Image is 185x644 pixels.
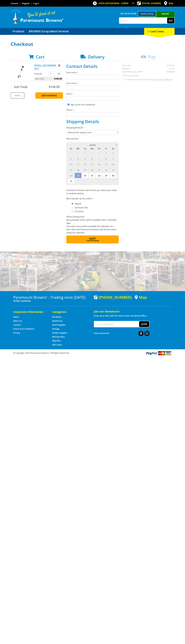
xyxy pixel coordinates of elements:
[72,203,73,204] input: Please select who will pick up the order.
[135,295,147,299] a: View a map of Gepps Cross location
[13,64,29,80] img: PETROL LINE TRIMMER 33CC
[155,30,164,33] span: (1 item)
[145,351,172,356] img: PayPal, Mastercard, Visa accepted
[89,178,95,184] span: 3
[34,77,63,81] p: Item total:
[110,178,117,184] span: 6
[70,103,95,106] label: Sign up for the newsletter
[89,151,95,156] span: 30
[110,167,117,173] span: 23
[49,85,60,89] span: $149.00
[110,147,117,150] span: Sa
[66,108,119,111] label: Phone
[75,162,81,167] span: 11
[88,54,104,60] span: Delivery
[66,96,119,101] input: Please enter your email address.
[13,310,47,314] h5: Corporate Information
[89,144,96,146] span: [DATE]
[110,156,117,161] span: 9
[89,237,96,240] span: Next
[52,319,62,322] a: Go to the Machinery page
[68,151,74,156] span: 27
[89,147,95,150] span: We
[103,167,109,173] span: 22
[66,189,117,195] em: Paramount Browns will contact you when your order is ready for pickup
[167,18,174,23] button: Go
[66,81,119,85] label: Last name
[119,11,138,16] span: Set your store
[66,197,119,200] label: Who will pick up the order?
[89,167,95,173] span: 20
[74,205,89,210] label: Someone Else
[68,162,74,167] span: 10
[36,54,45,60] span: Cart
[66,130,119,135] select: Please select a shipping method.
[74,209,85,214] label: A Courier
[96,162,102,167] span: 14
[52,310,86,314] h5: Categories
[94,330,149,336] div: Stay Connected
[72,240,113,242] span: Confirm order
[96,173,102,178] span: 28
[27,28,71,35] a: Go to the BROWNS Scrap Metal Services page
[11,2,18,5] a: Go to the Contact page
[13,319,22,322] a: Go to the About Us page
[54,77,62,81] span: $149.00
[94,310,172,313] h5: Join our Newsletter
[82,156,88,161] span: 5
[33,2,39,5] a: Log in
[82,167,88,173] span: 19
[13,295,91,299] h3: Paramount Browns' - Trading since [DATE]
[103,178,109,184] span: 5
[13,299,91,303] p: [STREET_ADDRESS]
[103,162,109,167] span: 15
[110,151,117,156] span: 2
[52,339,61,342] a: Go to the Skip Bins page
[94,314,172,317] p: Keep up to date with the latest news and special offers.
[66,64,119,69] h2: Contact Details
[110,162,117,167] span: 16
[66,71,119,74] label: First name
[13,316,19,318] a: Go to the Home page
[89,173,95,178] span: 27
[68,167,74,173] span: 17
[96,167,102,173] span: 21
[11,351,175,356] div: ® Copyright 2025 Paramount Browns'. All Rights Reserved.
[66,85,119,90] input: Please enter your last name.
[34,72,48,75] p: $149.00
[11,92,24,99] a: Print
[103,173,109,178] span: 29
[96,178,102,184] span: 4
[52,316,62,318] a: Go to the Hardware page
[11,41,175,47] h1: Checkout
[13,323,21,326] a: Go to the Contact page
[34,64,56,70] a: PETROL LINE TRIMMER 33CC
[68,178,74,184] span: 31
[75,147,81,150] span: Mo
[72,210,73,212] input: Please select who will pick up the order.
[52,331,67,334] a: Go to the Timber Supplies page
[13,331,20,334] a: Go to the Privacy page
[11,9,63,24] img: Paramount Browns'
[68,173,74,178] span: 24
[52,323,65,326] a: Go to the Steel Supplies page
[110,173,117,178] span: 30
[75,151,81,156] span: 28
[66,137,119,140] label: Pick Up Date
[96,151,102,156] span: 31
[66,126,119,129] label: Shipping Method
[82,162,88,167] span: 12
[58,64,60,67] a: Remove from cart
[89,156,95,161] span: 6
[66,215,116,234] em: Photo ID Required. Non-preorder items will be available after 5 working days Pre-order items will...
[82,151,88,156] span: 29
[13,327,34,330] a: Go to the Terms and Conditions page
[75,173,81,178] span: 25
[68,156,74,161] span: 3
[112,2,128,5] span: 8:00am - 5:00pm
[119,18,167,23] input: Search
[103,147,109,150] span: Fr
[66,75,119,79] input: Please enter your first name.
[96,147,102,150] span: Th
[82,147,88,150] span: Tu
